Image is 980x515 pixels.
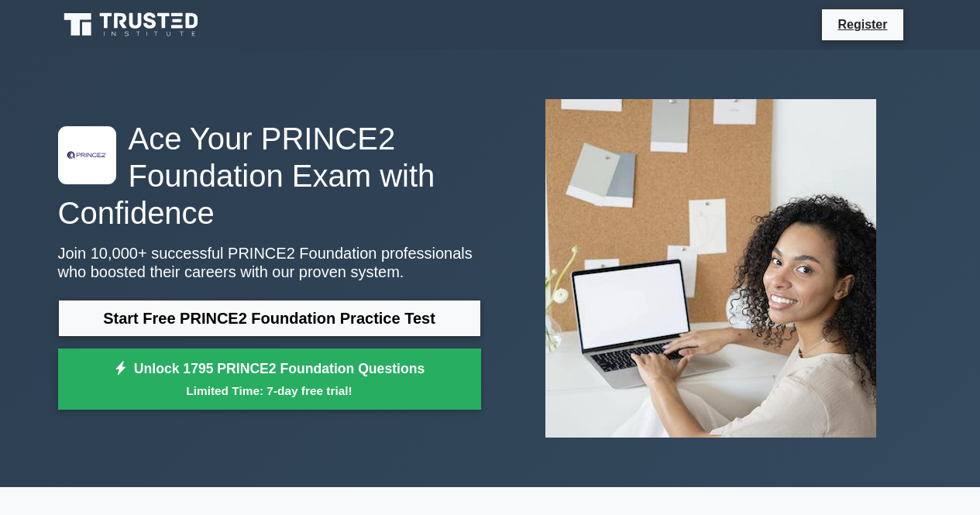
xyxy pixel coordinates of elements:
[828,15,896,34] a: Register
[58,348,481,410] a: Unlock 1795 PRINCE2 Foundation QuestionsLimited Time: 7-day free trial!
[58,244,481,281] p: Join 10,000+ successful PRINCE2 Foundation professionals who boosted their careers with our prove...
[58,120,481,232] h1: Ace Your PRINCE2 Foundation Exam with Confidence
[58,300,481,337] a: Start Free PRINCE2 Foundation Practice Test
[77,382,462,400] small: Limited Time: 7-day free trial!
